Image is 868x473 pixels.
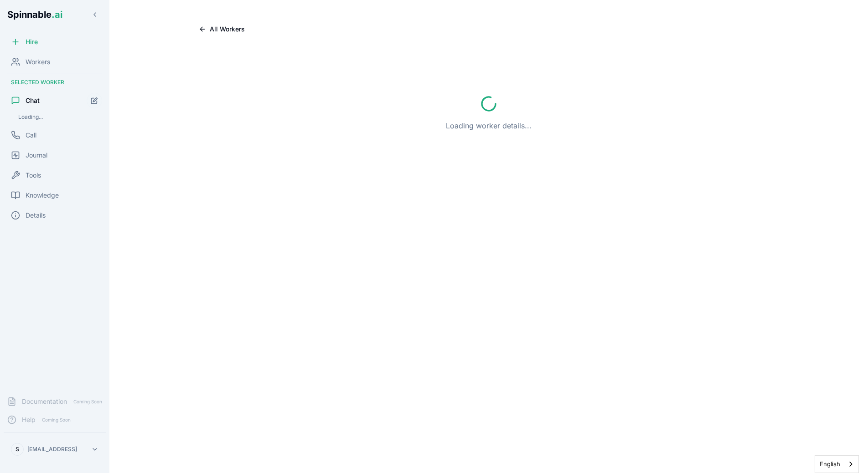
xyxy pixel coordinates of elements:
[39,416,73,424] span: Coming Soon
[26,96,40,105] span: Chat
[26,211,46,220] span: Details
[15,446,19,453] span: S
[26,151,47,160] span: Journal
[87,93,102,108] button: Start new chat
[191,22,252,36] button: All Workers
[446,120,532,131] p: Loading worker details...
[815,455,859,473] aside: Language selected: English
[22,397,67,406] span: Documentation
[4,75,106,90] div: Selected Worker
[71,397,105,406] span: Coming Soon
[22,415,36,424] span: Help
[7,9,62,20] span: Spinnable
[15,112,102,122] div: Loading...
[52,9,62,20] span: .ai
[27,446,77,453] p: [EMAIL_ADDRESS]
[26,131,36,140] span: Call
[26,171,41,180] span: Tools
[26,57,50,66] span: Workers
[815,455,859,473] div: Language
[7,440,102,458] button: S[EMAIL_ADDRESS]
[26,37,38,46] span: Hire
[26,191,59,200] span: Knowledge
[815,456,858,473] a: English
